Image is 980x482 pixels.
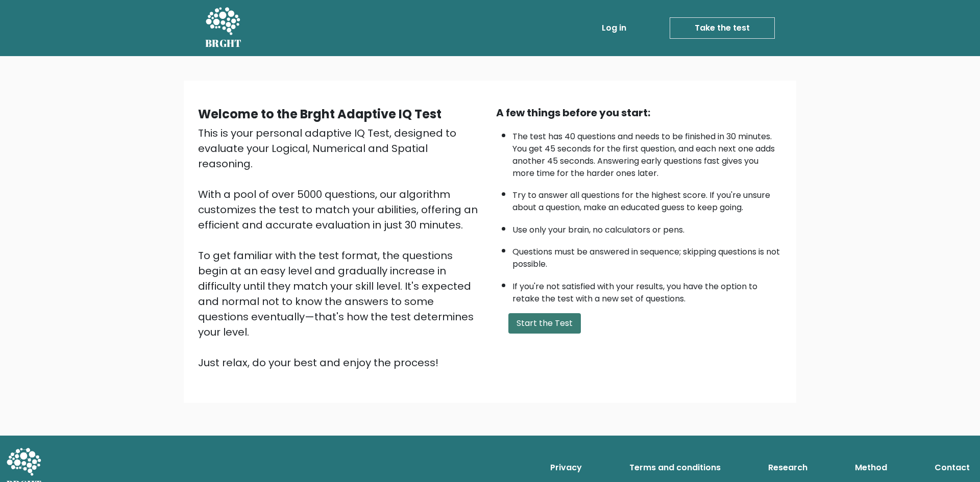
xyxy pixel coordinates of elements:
[512,219,782,236] li: Use only your brain, no calculators or pens.
[205,4,242,52] a: BRGHT
[670,17,775,39] a: Take the test
[512,241,782,270] li: Questions must be answered in sequence; skipping questions is not possible.
[198,125,484,370] div: This is your personal adaptive IQ Test, designed to evaluate your Logical, Numerical and Spatial ...
[508,313,581,334] button: Start the Test
[764,458,812,478] a: Research
[512,125,782,180] li: The test has 40 questions and needs to be finished in 30 minutes. You get 45 seconds for the firs...
[198,106,442,122] b: Welcome to the Brght Adaptive IQ Test
[205,37,242,49] h5: BRGHT
[546,458,586,478] a: Privacy
[598,18,630,38] a: Log in
[512,184,782,214] li: Try to answer all questions for the highest score. If you're unsure about a question, make an edu...
[512,275,782,305] li: If you're not satisfied with your results, you have the option to retake the test with a new set ...
[625,458,725,478] a: Terms and conditions
[496,105,782,120] div: A few things before you start:
[851,458,891,478] a: Method
[930,458,974,478] a: Contact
